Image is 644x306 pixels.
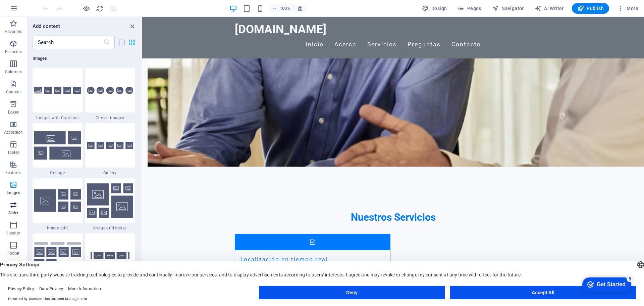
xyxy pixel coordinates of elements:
div: Marquee [85,233,135,286]
p: Columns [5,69,22,75]
div: Filterable gallery [33,233,83,286]
button: Pages [455,3,484,14]
div: Images with Captions [33,68,83,121]
button: AI Writer [532,3,567,14]
div: 5 [50,1,56,8]
p: Images [7,190,20,195]
img: image-grid.svg [34,189,81,212]
i: Reload page [96,5,104,12]
p: Tables [7,150,19,155]
div: Collage [33,123,83,176]
span: Navigator [492,5,524,12]
img: images-circled.svg [87,87,133,94]
p: Footer [7,251,19,256]
p: Accordion [4,130,23,135]
span: More [617,5,638,12]
img: gallery-filterable.svg [34,242,81,269]
img: collage.svg [34,131,81,159]
i: On resize automatically adjust zoom level to fit chosen device. [297,5,303,11]
button: reload [96,4,104,12]
p: Boxes [8,110,19,115]
p: Elements [5,49,22,54]
img: marquee.svg [87,240,133,271]
span: Image grid [33,225,83,231]
p: Features [5,170,21,175]
button: close panel [128,22,136,30]
span: Gallery [85,170,135,176]
img: image-grid-dense.svg [87,183,133,218]
h6: 100% [280,4,290,12]
div: Gallery [85,123,135,176]
img: images-with-captions.svg [34,87,81,94]
button: More [614,3,641,14]
div: Image grid dense [85,178,135,231]
p: Content [6,89,21,95]
button: 100% [270,4,293,12]
h6: Images [33,54,135,62]
input: Search [33,36,103,49]
span: Design [422,5,447,12]
span: Image grid dense [85,225,135,231]
button: Navigator [489,3,527,14]
p: Header [7,230,20,236]
span: Pages [458,5,481,12]
div: Get Started [20,7,49,13]
button: Click here to leave preview mode and continue editing [82,4,90,12]
p: Favorites [5,29,22,34]
span: Collage [33,170,83,176]
span: Images with Captions [33,115,83,121]
div: Circled images [85,68,135,121]
p: Slider [8,210,19,216]
button: Design [419,3,450,14]
span: Publish [577,5,604,12]
button: Publish [572,3,609,14]
span: AI Writer [535,5,564,12]
div: Get Started 5 items remaining, 0% complete [5,3,54,17]
h6: Add content [33,22,60,30]
img: gallery.svg [87,142,133,149]
span: Circled images [85,115,135,121]
div: Design (Ctrl+Alt+Y) [419,3,450,14]
div: Image grid [33,178,83,231]
button: grid-view [128,38,136,46]
button: list-view [117,38,125,46]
